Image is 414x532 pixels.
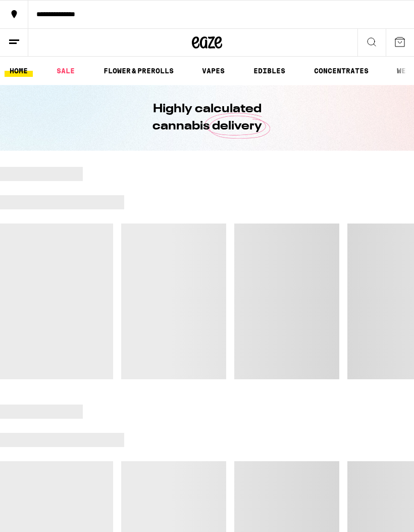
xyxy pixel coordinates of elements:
h1: Highly calculated cannabis delivery [124,101,290,135]
a: FLOWER & PREROLLS [98,65,179,77]
a: CONCENTRATES [309,65,374,77]
a: EDIBLES [248,65,290,77]
a: SALE [51,65,80,77]
a: HOME [5,65,33,77]
a: VAPES [197,65,230,77]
